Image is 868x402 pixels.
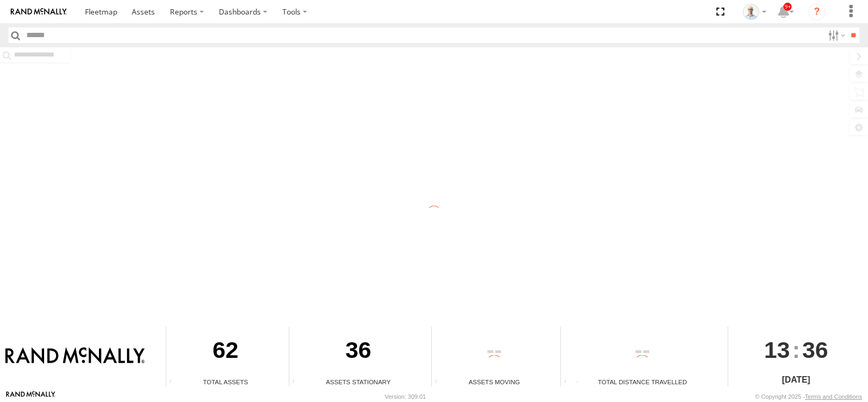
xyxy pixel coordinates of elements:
div: Total distance travelled by all assets within specified date range and applied filters [561,378,577,386]
a: Terms and Conditions [805,393,862,400]
i: ? [808,3,826,20]
div: [DATE] [728,373,864,386]
img: Rand McNally [5,347,145,365]
div: Assets Moving [432,377,557,386]
div: Total number of Enabled Assets [166,378,182,386]
div: Total number of assets current stationary. [289,378,305,386]
div: : [728,327,864,373]
div: Version: 309.01 [385,393,426,400]
div: Assets Stationary [289,377,428,386]
div: 36 [289,327,428,377]
span: 13 [764,327,790,373]
div: Total Assets [166,377,284,386]
div: Kurt Byers [739,4,770,20]
div: Total number of assets current in transit. [432,378,448,386]
div: 62 [166,327,284,377]
div: © Copyright 2025 - [755,393,862,400]
span: 36 [802,327,828,373]
label: Search Filter Options [824,27,847,43]
img: rand-logo.svg [11,8,67,16]
div: Total Distance Travelled [561,377,723,386]
a: Visit our Website [6,391,55,402]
